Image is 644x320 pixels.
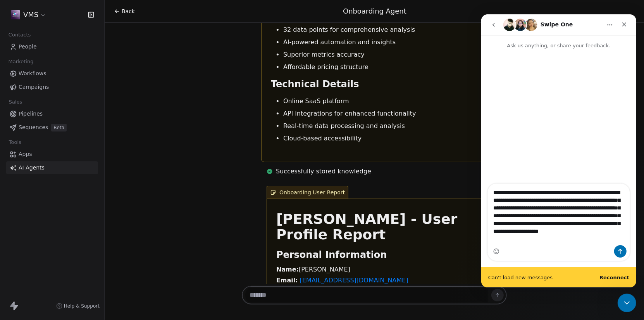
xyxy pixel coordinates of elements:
[283,109,497,118] li: API integrations for enhanced functionality
[283,134,497,143] li: Cloud-based accessibility
[276,211,497,242] h1: [PERSON_NAME] - User Profile Report
[283,62,497,72] li: Affordable pricing structure
[5,96,26,108] span: Sales
[6,67,98,80] a: Workflows
[283,121,497,131] li: Real-time data processing and analysis
[56,303,100,309] a: Help & Support
[6,107,98,120] a: Pipelines
[19,110,43,118] span: Pipelines
[300,277,408,284] a: [EMAIL_ADDRESS][DOMAIN_NAME]
[11,10,20,19] img: VMS-logo.jpeg
[19,69,46,78] span: Workflows
[122,7,135,15] span: Back
[5,56,37,67] span: Marketing
[283,50,497,59] li: Superior metrics accuracy
[276,277,298,284] strong: Email:
[64,303,100,309] span: Help & Support
[19,164,45,172] span: AI Agents
[283,97,497,106] li: Online SaaS platform
[6,121,98,134] a: SequencesBeta
[5,29,34,41] span: Contacts
[343,7,406,15] span: Onboarding Agent
[6,40,98,53] a: People
[481,14,636,287] iframe: Intercom live chat
[6,148,98,161] a: Apps
[19,83,49,91] span: Campaigns
[271,78,497,90] h2: Technical Details
[276,266,299,273] strong: Name:
[19,123,48,131] span: Sequences
[23,10,38,20] span: VMS
[19,43,37,51] span: People
[9,8,48,21] button: VMS
[6,81,98,93] a: Campaigns
[5,137,24,148] span: Tools
[276,264,497,308] p: [PERSON_NAME] Founder VMS (Video Marketing Suite AI)
[618,294,636,312] iframe: Intercom live chat
[276,167,371,176] span: Successfully stored knowledge
[283,25,497,35] li: 32 data points for comprehensive analysis
[51,124,67,131] span: Beta
[267,186,348,199] span: Onboarding User Report
[6,161,98,174] a: AI Agents
[283,38,497,47] li: AI-powered automation and insights
[276,249,497,261] h2: Personal Information
[19,150,32,158] span: Apps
